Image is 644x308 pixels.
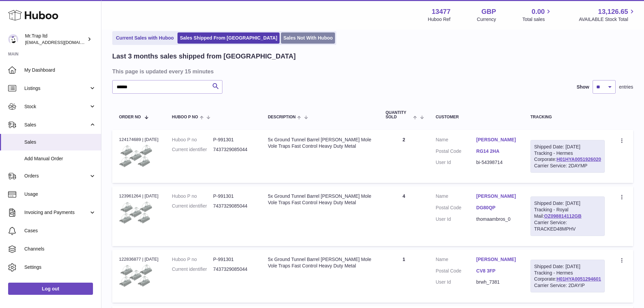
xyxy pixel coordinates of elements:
a: Sales Not With Huboo [281,32,335,44]
dd: 7437329085044 [213,266,255,273]
div: Shipped Date: [DATE] [534,144,601,150]
dd: P-991301 [213,193,255,199]
span: My Dashboard [24,67,96,73]
dt: Huboo P no [172,193,213,199]
dt: Name [436,256,476,264]
div: Shipped Date: [DATE] [534,263,601,270]
span: Order No [119,115,141,119]
div: 122836877 | [DATE] [119,256,159,262]
td: 4 [379,186,429,246]
div: Mr.Trap ltd [25,33,86,46]
div: Carrier Service: TRACKED48MPHV [534,219,601,232]
div: Tracking - Hermes Corporate: [530,140,605,173]
div: Currency [477,16,496,23]
div: Tracking [530,115,605,119]
dd: P-991301 [213,256,255,263]
dt: Current identifier [172,266,213,273]
dd: 7437329085044 [213,146,255,153]
dt: Current identifier [172,146,213,153]
span: 13,126.65 [598,7,628,16]
dt: Name [436,193,476,201]
div: 5x Ground Tunnel Barrel [PERSON_NAME] Mole Vole Traps Fast Control Heavy Duty Metal [268,137,372,149]
a: 0.00 Total sales [522,7,552,23]
a: Current Sales with Huboo [114,32,176,44]
div: 123961264 | [DATE] [119,193,159,199]
div: 124174689 | [DATE] [119,137,159,143]
dt: Name [436,137,476,145]
dd: 7437329085044 [213,203,255,209]
div: Shipped Date: [DATE] [534,200,601,207]
a: [PERSON_NAME] [476,256,517,263]
div: 5x Ground Tunnel Barrel [PERSON_NAME] Mole Vole Traps Fast Control Heavy Duty Metal [268,193,372,206]
span: Sales [24,122,89,128]
span: Stock [24,103,89,110]
a: OZ098814112GB [544,213,582,219]
dt: User Id [436,159,476,166]
span: Listings [24,85,89,92]
div: Carrier Service: 2DAYMP [534,163,601,169]
label: Show [577,84,589,90]
div: 5x Ground Tunnel Barrel [PERSON_NAME] Mole Vole Traps Fast Control Heavy Duty Metal [268,256,372,269]
img: $_57.JPG [119,202,153,224]
a: Sales Shipped From [GEOGRAPHIC_DATA] [177,32,280,44]
dd: bi-54398714 [476,159,517,166]
span: Total sales [522,16,552,23]
h3: This page is updated every 15 minutes [112,68,631,75]
a: [PERSON_NAME] [476,137,517,143]
img: $_57.JPG [119,145,153,168]
dd: P-991301 [213,137,255,143]
span: [EMAIL_ADDRESS][DOMAIN_NAME] [25,40,99,45]
a: Log out [8,283,93,295]
a: H01HYA0051926020 [556,157,601,162]
a: CV8 3FP [476,268,517,274]
a: [PERSON_NAME] [476,193,517,199]
dt: Huboo P no [172,256,213,263]
span: Cases [24,228,96,234]
span: Add Manual Order [24,156,96,162]
div: Tracking - Hermes Corporate: [530,260,605,293]
dt: Postal Code [436,268,476,276]
span: Invoicing and Payments [24,209,89,216]
span: Quantity Sold [385,111,411,119]
span: Orders [24,173,89,179]
span: Sales [24,139,96,145]
strong: 13477 [432,7,451,16]
span: Huboo P no [172,115,198,119]
dd: thomaambros_0 [476,216,517,222]
a: RG14 2HA [476,148,517,155]
div: Tracking - Royal Mail: [530,196,605,236]
img: $_57.JPG [119,264,153,287]
span: Usage [24,191,96,197]
span: 0.00 [532,7,545,16]
img: internalAdmin-13477@internal.huboo.com [8,34,18,44]
td: 1 [379,250,429,303]
dt: Current identifier [172,203,213,209]
span: entries [619,84,633,90]
span: AVAILABLE Stock Total [579,16,636,23]
td: 2 [379,130,429,183]
dd: brwh_7381 [476,279,517,285]
div: Carrier Service: 2DAYIP [534,282,601,289]
dt: User Id [436,216,476,222]
a: H01HYA0051294601 [556,276,601,282]
div: Customer [436,115,517,119]
span: Channels [24,246,96,252]
dt: Postal Code [436,148,476,156]
span: Settings [24,264,96,270]
div: Huboo Ref [428,16,451,23]
strong: GBP [481,7,496,16]
dt: User Id [436,279,476,285]
a: 13,126.65 AVAILABLE Stock Total [579,7,636,23]
a: DG80QP [476,205,517,211]
dt: Postal Code [436,205,476,213]
span: Description [268,115,295,119]
h2: Last 3 months sales shipped from [GEOGRAPHIC_DATA] [112,52,296,61]
dt: Huboo P no [172,137,213,143]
